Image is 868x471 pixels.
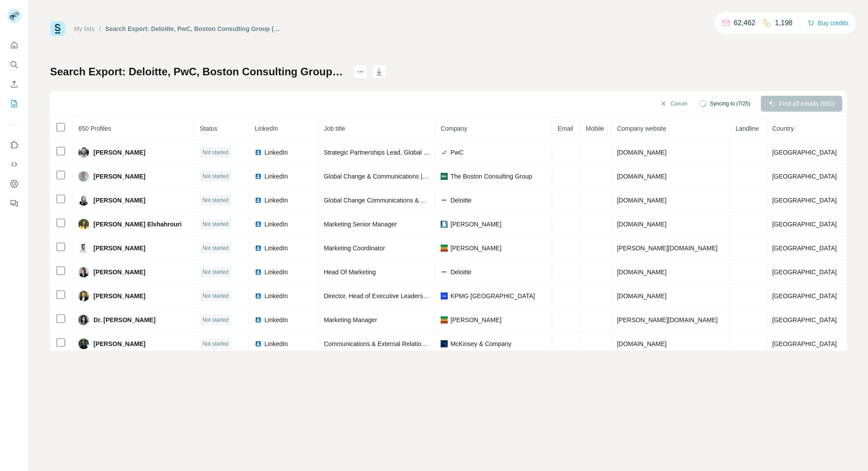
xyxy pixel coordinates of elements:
span: LinkedIn [264,339,288,348]
img: LinkedIn logo [255,197,262,204]
span: [PERSON_NAME] [450,220,501,229]
span: LinkedIn [264,268,288,276]
span: [DOMAIN_NAME] [617,269,666,276]
span: [PERSON_NAME] [93,292,145,300]
span: [GEOGRAPHIC_DATA] [772,340,837,347]
span: [GEOGRAPHIC_DATA] [772,197,837,204]
span: Job title [324,125,345,132]
span: [PERSON_NAME] [450,244,501,253]
img: Avatar [78,219,89,230]
span: Head Of Marketing [324,269,376,276]
span: Not started [202,148,229,156]
img: Avatar [78,147,89,158]
span: Mobile [586,125,604,132]
span: LinkedIn [264,196,288,205]
span: The Boston Consulting Group [450,172,532,181]
span: Dr. [PERSON_NAME] [93,315,155,324]
span: [GEOGRAPHIC_DATA] [772,292,837,300]
span: [DOMAIN_NAME] [617,292,666,300]
span: [DOMAIN_NAME] [617,221,666,228]
span: Not started [202,268,229,276]
span: [DOMAIN_NAME] [617,340,666,347]
img: company-logo [441,292,448,300]
span: Not started [202,172,229,180]
img: LinkedIn logo [255,149,262,156]
span: PwC [450,148,464,157]
img: Surfe Logo [50,21,65,36]
span: Company website [617,125,666,132]
button: Feedback [7,195,21,211]
span: Marketing Coordinator [324,245,385,252]
span: [PERSON_NAME] Elshahrouri [93,220,182,229]
button: Use Surfe on LinkedIn [7,137,21,153]
span: [PERSON_NAME] [93,244,145,253]
span: Not started [202,316,229,324]
button: Buy credits [807,17,849,29]
span: Not started [202,244,229,252]
img: LinkedIn logo [255,269,262,276]
span: Communications & External Relations Lead, [GEOGRAPHIC_DATA] [324,340,511,347]
span: LinkedIn [255,125,278,132]
span: [PERSON_NAME] [93,339,145,348]
span: [GEOGRAPHIC_DATA] [772,269,837,276]
p: 1,198 [775,18,793,28]
img: LinkedIn logo [255,340,262,347]
span: Not started [202,340,229,348]
span: LinkedIn [264,315,288,324]
span: [DOMAIN_NAME] [617,173,666,180]
img: Avatar [78,291,89,301]
span: 650 Profiles [78,125,111,132]
span: Country [772,125,794,132]
img: LinkedIn logo [255,173,262,180]
button: Dashboard [7,176,21,192]
p: 62,462 [734,18,756,28]
img: company-logo [441,149,448,156]
span: [PERSON_NAME] [93,268,145,276]
button: My lists [7,96,21,112]
img: Avatar [78,243,89,253]
span: [PERSON_NAME] [450,315,501,324]
span: LinkedIn [264,292,288,300]
button: Search [7,57,21,73]
img: company-logo [441,173,448,180]
span: Company [441,125,467,132]
span: [GEOGRAPHIC_DATA] [772,149,837,156]
span: LinkedIn [264,244,288,253]
img: company-logo [441,270,448,273]
span: LinkedIn [264,220,288,229]
img: Avatar [78,171,89,182]
button: Cancel [654,96,693,112]
span: Global Change & Communications | Senior Specialist | Digital Products [324,173,519,180]
span: [PERSON_NAME][DOMAIN_NAME] [617,245,717,252]
img: LinkedIn logo [255,245,262,252]
span: [GEOGRAPHIC_DATA] [772,221,837,228]
img: company-logo [441,340,448,347]
img: Avatar [78,339,89,349]
button: Use Surfe API [7,156,21,172]
span: Deloitte [450,268,471,276]
span: LinkedIn [264,172,288,181]
span: Landline [736,125,759,132]
button: Quick start [7,37,21,53]
span: Not started [202,196,229,204]
img: LinkedIn logo [255,316,262,323]
img: company-logo [441,245,448,252]
button: actions [353,65,368,79]
span: [GEOGRAPHIC_DATA] [772,316,837,323]
span: [PERSON_NAME] [93,148,145,157]
span: Global Change Communications & Engagement Manager [324,197,482,204]
span: [PERSON_NAME] [93,196,145,205]
span: Not started [202,292,229,300]
span: Email [558,125,573,132]
span: Syncing to (7/25) [710,100,750,108]
span: [DOMAIN_NAME] [617,197,666,204]
h1: Search Export: Deloitte, PwC, Boston Consulting Group (BCG), Aon, KPMG UK, PwC UK, Tata Consultan... [50,65,345,79]
span: [DOMAIN_NAME] [617,149,666,156]
span: Status [200,125,217,132]
span: LinkedIn [264,148,288,157]
span: [PERSON_NAME] [93,172,145,181]
span: [PERSON_NAME][DOMAIN_NAME] [617,316,717,323]
span: Deloitte [450,196,471,205]
span: Marketing Senior Manager [324,221,397,228]
img: company-logo [441,199,448,202]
